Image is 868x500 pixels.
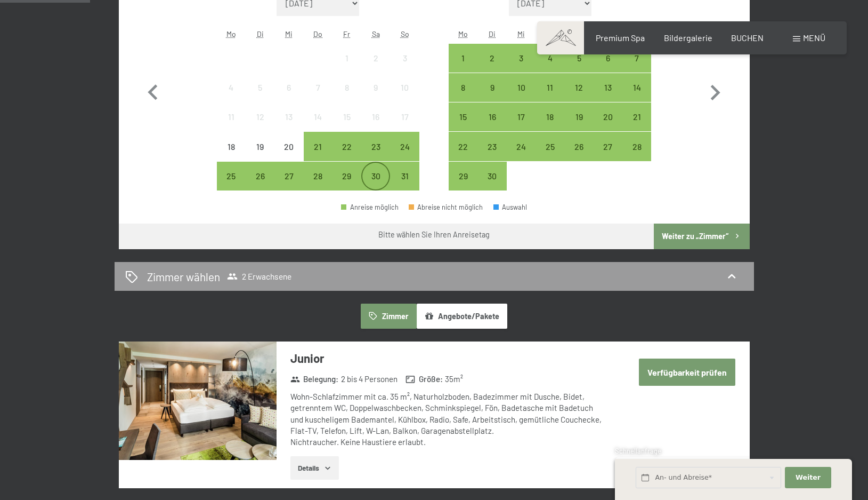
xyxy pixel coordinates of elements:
[450,54,476,81] div: 1
[334,172,360,199] div: 29
[565,54,592,81] div: 5
[361,304,416,328] button: Zimmer
[450,113,476,139] div: 15
[536,102,564,131] div: Thu Sep 18 2025
[478,132,507,161] div: Tue Sep 23 2025
[390,132,419,161] div: Sun Aug 24 2025
[274,162,303,191] div: Anreise möglich
[274,132,303,161] div: Wed Aug 20 2025
[391,142,418,169] div: 24
[478,132,507,161] div: Anreise möglich
[274,102,303,131] div: Wed Aug 13 2025
[564,73,593,102] div: Fri Sep 12 2025
[334,83,360,110] div: 8
[391,54,418,81] div: 3
[341,204,399,211] div: Anreise möglich
[275,83,302,110] div: 6
[449,102,477,131] div: Anreise möglich
[217,73,246,102] div: Mon Aug 04 2025
[785,467,831,489] button: Weiter
[595,83,621,110] div: 13
[489,29,496,38] abbr: Dienstag
[304,132,332,161] div: Thu Aug 21 2025
[390,162,419,191] div: Sun Aug 31 2025
[246,102,274,131] div: Anreise nicht möglich
[390,132,419,161] div: Anreise möglich
[405,374,443,385] strong: Größe :
[564,102,593,131] div: Fri Sep 19 2025
[478,102,507,131] div: Tue Sep 16 2025
[449,132,477,161] div: Anreise möglich
[332,73,361,102] div: Anreise nicht möglich
[305,142,331,169] div: 21
[508,54,534,81] div: 3
[615,447,661,455] span: Schnellanfrage
[595,54,621,81] div: 6
[594,132,622,161] div: Sat Sep 27 2025
[507,44,536,73] div: Anreise möglich
[449,162,477,191] div: Mon Sep 29 2025
[305,83,331,110] div: 7
[378,229,490,240] div: Bitte wählen Sie Ihren Anreisetag
[390,73,419,102] div: Anreise nicht möglich
[313,29,322,38] abbr: Donnerstag
[361,44,390,73] div: Anreise nicht möglich
[304,132,332,161] div: Anreise möglich
[362,54,389,81] div: 2
[639,359,735,386] button: Verfügbarkeit prüfen
[654,224,749,249] button: Weiter zu „Zimmer“
[594,102,622,131] div: Sat Sep 20 2025
[449,44,477,73] div: Mon Sep 01 2025
[565,113,592,139] div: 19
[449,73,477,102] div: Anreise möglich
[275,113,302,139] div: 13
[218,113,245,139] div: 11
[390,102,419,131] div: Anreise nicht möglich
[247,172,273,199] div: 26
[450,172,476,199] div: 29
[332,162,361,191] div: Anreise möglich
[622,132,651,161] div: Anreise möglich
[565,83,592,110] div: 12
[247,83,273,110] div: 5
[290,391,607,448] div: Wohn-Schlafzimmer mit ca. 35 m², Naturholzboden, Badezimmer mit Dusche, Bidet, getrenntem WC, Dop...
[391,83,418,110] div: 10
[275,142,302,169] div: 20
[536,132,564,161] div: Thu Sep 25 2025
[332,162,361,191] div: Fri Aug 29 2025
[479,54,506,81] div: 2
[304,73,332,102] div: Thu Aug 07 2025
[623,54,650,81] div: 7
[479,172,506,199] div: 30
[595,113,621,139] div: 20
[517,29,525,38] abbr: Mittwoch
[507,73,536,102] div: Anreise möglich
[218,142,245,169] div: 18
[217,162,246,191] div: Anreise möglich
[361,44,390,73] div: Sat Aug 02 2025
[508,142,534,169] div: 24
[564,73,593,102] div: Anreise möglich
[332,132,361,161] div: Anreise möglich
[290,350,607,367] h3: Junior
[493,204,528,211] div: Auswahl
[332,73,361,102] div: Fri Aug 08 2025
[304,73,332,102] div: Anreise nicht möglich
[274,102,303,131] div: Anreise nicht möglich
[478,44,507,73] div: Anreise möglich
[417,304,507,328] button: Angebote/Pakete
[217,102,246,131] div: Mon Aug 11 2025
[479,142,506,169] div: 23
[217,102,246,131] div: Anreise nicht möglich
[623,142,650,169] div: 28
[147,269,220,284] h2: Zimmer wählen
[594,73,622,102] div: Anreise möglich
[622,73,651,102] div: Anreise möglich
[536,132,564,161] div: Anreise möglich
[596,33,645,43] a: Premium Spa
[334,142,360,169] div: 22
[449,102,477,131] div: Mon Sep 15 2025
[479,113,506,139] div: 16
[564,132,593,161] div: Fri Sep 26 2025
